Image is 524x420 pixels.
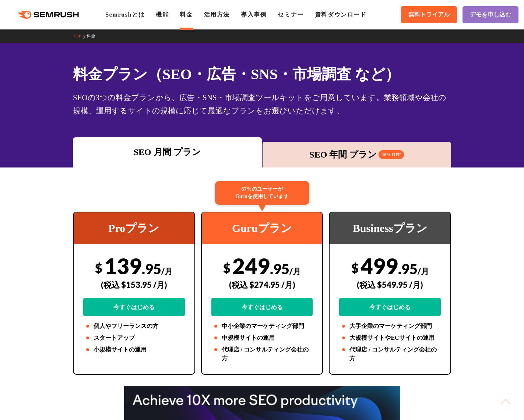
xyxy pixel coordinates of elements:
div: 249 [211,253,313,316]
a: 料金 [180,11,193,18]
div: Proプラン [74,212,194,244]
a: 料金 [87,33,101,39]
div: SEO 月間 プラン [77,145,258,159]
a: 今すぐはじめる [339,298,441,316]
a: TOP [73,33,87,39]
span: /月 [289,266,301,276]
li: 中規模サイトの運用 [211,333,313,342]
a: 今すぐはじめる [211,298,313,316]
a: 今すぐはじめる [83,298,185,316]
div: 499 [339,253,441,316]
span: .95 [270,260,289,277]
span: デモを申し込む [470,11,511,19]
a: デモを申し込む [463,6,518,23]
a: 機能 [156,11,169,18]
li: スタートアップ [83,333,185,342]
li: 代理店 / コンサルティング会社の方 [211,345,313,363]
span: /月 [161,266,173,276]
a: Semrushとは [105,11,145,18]
li: 中小企業のマーケティング部門 [211,322,313,331]
li: 代理店 / コンサルティング会社の方 [339,345,441,363]
li: 小規模サイトの運用 [83,345,185,354]
span: /月 [418,266,429,276]
span: .95 [142,260,161,277]
div: (税込 $153.95 /月) [83,272,185,298]
div: (税込 $274.95 /月) [211,272,313,298]
a: 無料トライアル [401,6,457,23]
span: 16% OFF [379,150,404,159]
li: 大規模サイトやECサイトの運用 [339,333,441,342]
div: SEOの3つの料金プランから、広告・SNS・市場調査ツールキットをご用意しています。業務領域や会社の規模、運用するサイトの規模に応じて最適なプランをお選びいただけます。 [73,91,451,117]
span: 無料トライアル [408,11,450,19]
div: Guruプラン [202,212,323,244]
a: 導入事例 [241,11,267,18]
li: 大手企業のマーケティング部門 [339,322,441,331]
div: 67%のユーザーが Guruを使用しています [215,181,309,205]
span: $ [95,260,102,275]
div: Businessプラン [330,212,450,244]
div: SEO 年間 プラン [266,148,448,161]
li: 個人やフリーランスの方 [83,322,185,331]
span: $ [351,260,359,275]
a: 活用方法 [204,11,230,18]
div: (税込 $549.95 /月) [339,272,441,298]
span: $ [223,260,231,275]
h1: 料金プラン（SEO・広告・SNS・市場調査 など） [73,63,451,85]
a: セミナー [278,11,303,18]
div: 139 [83,253,185,316]
span: .95 [398,260,418,277]
a: 資料ダウンロード [315,11,367,18]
